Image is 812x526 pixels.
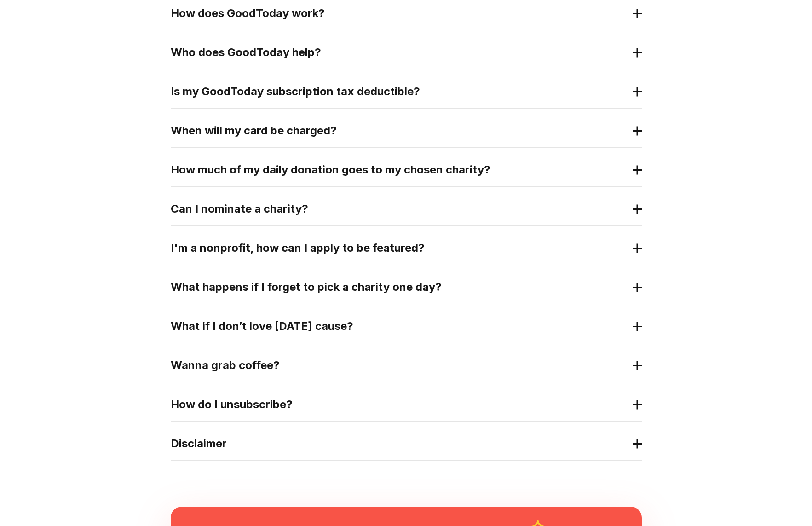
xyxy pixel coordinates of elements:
[171,241,627,255] h2: I'm a nonprofit, how can I apply to be featured?
[171,45,627,60] h2: Who does GoodToday help?
[171,436,627,451] h2: Disclaimer
[171,319,627,334] h2: What if I don’t love [DATE] cause?
[171,123,627,138] h2: When will my card be charged?
[171,397,627,412] h2: How do I unsubscribe?
[171,202,627,216] h2: Can I nominate a charity?
[171,6,627,21] h2: How does GoodToday work?
[171,358,627,373] h2: Wanna grab coffee?
[171,162,627,177] h2: How much of my daily donation goes to my chosen charity?
[171,280,627,295] h2: What happens if I forget to pick a charity one day?
[171,84,627,99] h2: Is my GoodToday subscription tax deductible?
